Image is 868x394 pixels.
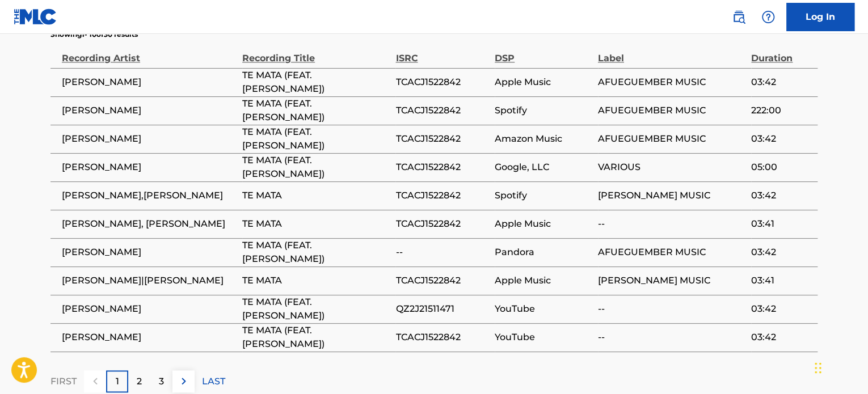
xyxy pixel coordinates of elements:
span: 03:42 [751,75,812,89]
span: 03:41 [751,274,812,287]
span: AFUEGUEMBER MUSIC [598,75,745,89]
span: TE MATA (FEAT. [PERSON_NAME]) [242,125,390,152]
p: 3 [159,374,164,388]
p: LAST [202,374,225,388]
span: 03:42 [751,302,812,316]
span: TE MATA (FEAT. [PERSON_NAME]) [242,295,390,323]
div: Arrastrar [815,351,821,385]
span: [PERSON_NAME], [PERSON_NAME] [62,217,237,231]
div: ISRC [395,40,489,65]
span: Spotify [495,189,592,202]
span: 03:42 [751,331,812,344]
span: [PERSON_NAME] [62,302,237,316]
span: TCACJ1522842 [395,189,489,202]
span: 03:42 [751,189,812,202]
a: Log In [786,3,854,31]
img: search [732,10,745,24]
span: Amazon Music [495,132,592,146]
span: [PERSON_NAME] MUSIC [598,274,745,287]
span: [PERSON_NAME] [62,245,237,259]
span: 03:42 [751,245,812,259]
span: Spotify [495,104,592,117]
span: [PERSON_NAME] [62,132,237,146]
span: 03:41 [751,217,812,231]
span: AFUEGUEMBER MUSIC [598,104,745,117]
span: AFUEGUEMBER MUSIC [598,245,745,259]
span: Google, LLC [495,160,592,174]
span: 03:42 [751,132,812,146]
span: TE MATA (FEAT. [PERSON_NAME]) [242,324,390,351]
span: [PERSON_NAME] [62,331,237,344]
span: TE MATA [242,274,390,287]
span: TCACJ1522842 [395,104,489,117]
span: [PERSON_NAME],[PERSON_NAME] [62,189,237,202]
span: YouTube [495,302,592,316]
p: FIRST [50,374,77,388]
span: Apple Music [495,274,592,287]
span: TCACJ1522842 [395,75,489,89]
span: -- [395,245,489,259]
span: TCACJ1522842 [395,331,489,344]
iframe: Chat Widget [811,340,868,394]
span: 222:00 [751,104,812,117]
img: MLC Logo [14,9,57,25]
a: Public Search [727,6,750,28]
span: -- [598,331,745,344]
span: TE MATA [242,217,390,231]
span: [PERSON_NAME] [62,104,237,117]
div: Label [598,40,745,65]
span: -- [598,302,745,316]
span: [PERSON_NAME] MUSIC [598,189,745,202]
span: TE MATA (FEAT. [PERSON_NAME]) [242,239,390,266]
p: 1 [116,374,119,388]
span: Apple Music [495,75,592,89]
div: Widget de chat [811,340,868,394]
p: Showing 1 - 10 of 30 results [50,29,138,40]
span: TCACJ1522842 [395,217,489,231]
span: VARIOUS [598,160,745,174]
span: TE MATA (FEAT. [PERSON_NAME]) [242,154,390,181]
span: YouTube [495,331,592,344]
span: TE MATA (FEAT. [PERSON_NAME]) [242,69,390,96]
img: help [761,10,775,24]
div: Recording Title [242,40,390,65]
span: Apple Music [495,217,592,231]
div: Recording Artist [62,40,237,65]
span: [PERSON_NAME] [62,75,237,89]
span: AFUEGUEMBER MUSIC [598,132,745,146]
img: right [177,374,191,388]
span: [PERSON_NAME]|[PERSON_NAME] [62,274,237,287]
span: TCACJ1522842 [395,274,489,287]
div: Help [757,6,779,28]
p: 2 [137,374,142,388]
div: Duration [751,40,812,65]
div: DSP [495,40,592,65]
span: QZ2J21511471 [395,302,489,316]
span: TE MATA [242,189,390,202]
span: TCACJ1522842 [395,160,489,174]
span: 05:00 [751,160,812,174]
span: TE MATA (FEAT. [PERSON_NAME]) [242,97,390,124]
span: TCACJ1522842 [395,132,489,146]
span: [PERSON_NAME] [62,160,237,174]
span: -- [598,217,745,231]
span: Pandora [495,245,592,259]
